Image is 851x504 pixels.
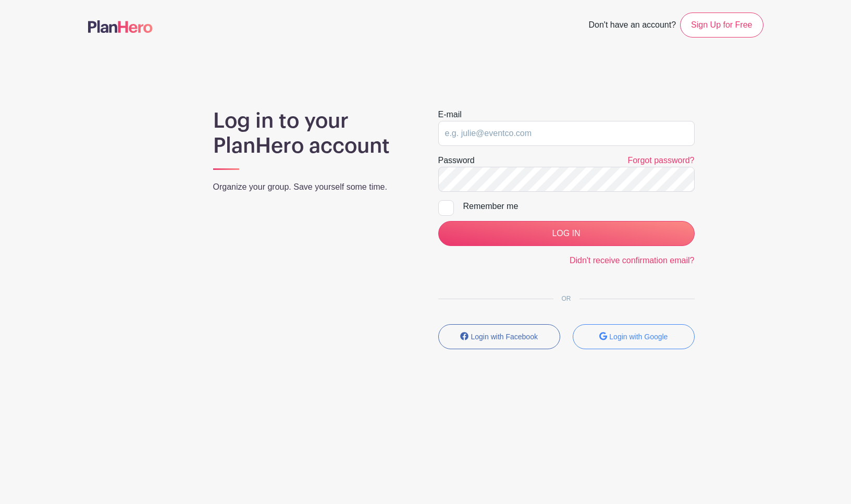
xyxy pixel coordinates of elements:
[570,256,695,265] a: Didn't receive confirmation email?
[588,15,676,38] span: Don't have an account?
[438,154,475,167] label: Password
[438,108,462,121] label: E-mail
[573,324,695,349] button: Login with Google
[438,324,560,349] button: Login with Facebook
[627,156,694,165] a: Forgot password?
[609,333,668,341] small: Login with Google
[463,200,695,213] div: Remember me
[680,13,763,38] a: Sign Up for Free
[553,295,579,302] span: OR
[213,181,413,193] p: Organize your group. Save yourself some time.
[471,333,538,341] small: Login with Facebook
[88,20,153,33] img: logo-507f7623f17ff9eddc593b1ce0a138ce2505c220e1c5a4e2b4648c50719b7d32.svg
[213,108,413,158] h1: Log in to your PlanHero account
[438,221,695,246] input: LOG IN
[438,121,695,146] input: e.g. julie@eventco.com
